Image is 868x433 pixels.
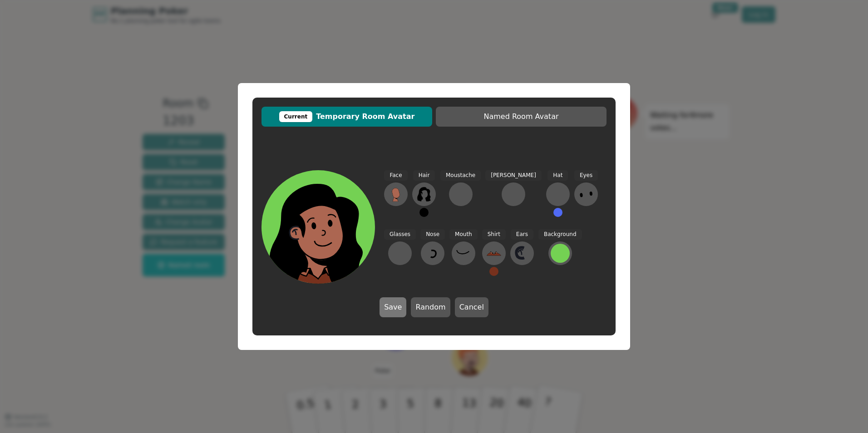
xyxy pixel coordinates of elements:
div: Current [279,111,313,122]
span: Moustache [440,170,481,181]
button: Cancel [455,297,488,317]
span: Shirt [482,229,506,240]
button: CurrentTemporary Room Avatar [261,107,432,127]
span: Glasses [384,229,416,240]
span: Nose [420,229,445,240]
span: Background [538,229,582,240]
button: Named Room Avatar [436,107,607,127]
span: Named Room Avatar [440,111,602,122]
span: Hat [547,170,568,181]
button: Save [380,297,406,317]
span: Eyes [574,170,598,181]
span: Mouth [449,229,478,240]
span: Face [384,170,407,181]
span: [PERSON_NAME] [485,170,542,181]
span: Ears [511,229,533,240]
span: Temporary Room Avatar [266,111,428,122]
span: Hair [413,170,435,181]
button: Random [411,297,450,317]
